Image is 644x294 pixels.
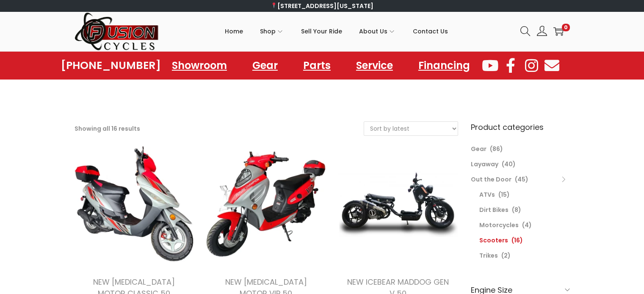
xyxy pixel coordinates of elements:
[61,60,161,71] a: [PHONE_NUMBER]
[471,145,486,153] a: Gear
[163,56,478,75] nav: Menu
[498,190,510,199] span: (15)
[471,175,511,184] a: Out the Door
[260,21,276,42] span: Shop
[512,206,521,214] span: (8)
[490,145,503,153] span: (86)
[502,160,516,168] span: (40)
[479,206,509,214] a: Dirt Bikes
[244,56,286,75] a: Gear
[271,2,373,10] a: [STREET_ADDRESS][US_STATE]
[479,236,508,245] a: Scooters
[511,236,523,245] span: (16)
[163,56,235,75] a: Showroom
[295,56,339,75] a: Parts
[522,221,532,229] span: (4)
[301,21,342,42] span: Sell Your Ride
[364,122,458,135] select: Shop order
[471,160,498,168] a: Layaway
[479,251,498,260] a: Trikes
[479,221,519,229] a: Motorcycles
[515,175,528,184] span: (45)
[359,21,387,42] span: About Us
[75,12,159,51] img: Woostify retina logo
[75,123,140,135] p: Showing all 16 results
[471,121,570,133] h6: Product categories
[271,3,277,8] img: 📍
[348,56,401,75] a: Service
[359,12,396,50] a: About Us
[260,12,284,50] a: Shop
[159,12,514,50] nav: Primary navigation
[225,12,243,50] a: Home
[301,12,342,50] a: Sell Your Ride
[413,21,448,42] span: Contact Us
[225,21,243,42] span: Home
[479,190,495,199] a: ATVs
[501,251,511,260] span: (2)
[553,26,564,36] a: 0
[413,12,448,50] a: Contact Us
[410,56,478,75] a: Financing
